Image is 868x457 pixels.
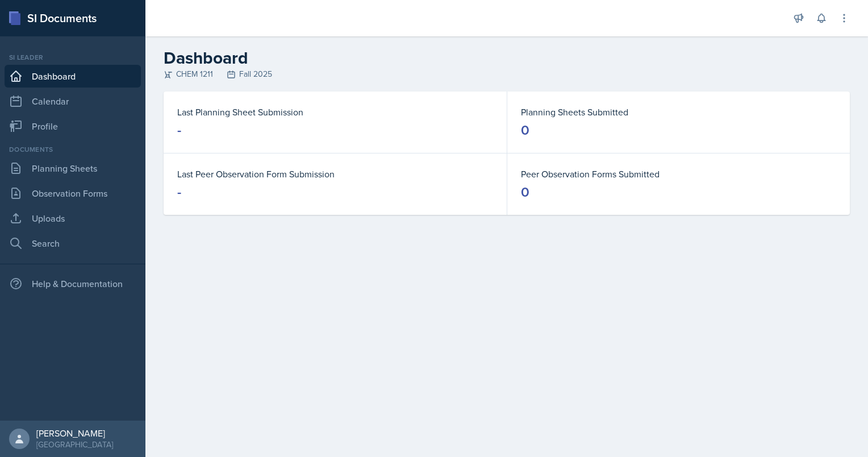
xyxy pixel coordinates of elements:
[5,65,141,88] a: Dashboard
[177,183,181,201] div: -
[521,105,836,119] dt: Planning Sheets Submitted
[164,48,850,68] h2: Dashboard
[36,439,113,450] div: [GEOGRAPHIC_DATA]
[5,272,141,295] div: Help & Documentation
[5,157,141,180] a: Planning Sheets
[521,183,529,201] div: 0
[5,207,141,230] a: Uploads
[5,144,141,155] div: Documents
[521,121,529,139] div: 0
[164,68,850,80] div: CHEM 1211 Fall 2025
[177,167,493,181] dt: Last Peer Observation Form Submission
[5,232,141,255] a: Search
[5,90,141,113] a: Calendar
[5,115,141,138] a: Profile
[36,427,113,439] div: [PERSON_NAME]
[521,167,836,181] dt: Peer Observation Forms Submitted
[177,121,181,139] div: -
[177,105,493,119] dt: Last Planning Sheet Submission
[5,182,141,205] a: Observation Forms
[5,52,141,63] div: Si leader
